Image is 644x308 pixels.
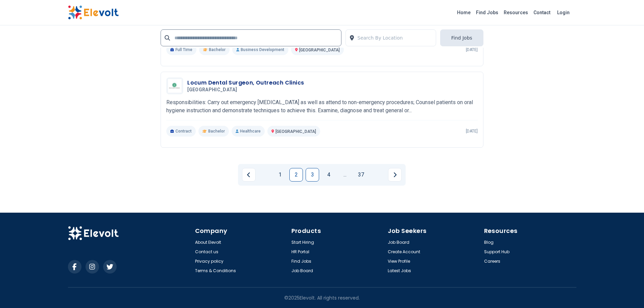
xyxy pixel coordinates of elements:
a: Create Account [388,249,420,255]
a: Previous page [242,168,256,182]
a: Page 2 is your current page [289,168,303,182]
a: Page 1 [273,168,287,182]
span: [GEOGRAPHIC_DATA] [187,87,237,93]
a: Job Board [388,240,409,245]
a: Contact [531,7,553,18]
p: Contract [166,126,196,137]
a: Next page [388,168,402,182]
iframe: Chat Widget [610,276,644,308]
span: Bachelor [209,47,225,52]
a: View Profile [388,259,410,264]
a: Contact us [195,249,218,255]
a: Find Jobs [473,7,501,18]
h4: Company [195,226,287,236]
p: [DATE] [466,47,478,52]
a: Privacy policy [195,259,223,264]
img: Elevolt [68,226,119,240]
button: Find Jobs [440,29,483,46]
p: Business Development [232,44,288,55]
a: About Elevolt [195,240,221,245]
a: Home [454,7,473,18]
a: Find Jobs [291,259,311,264]
a: Resources [501,7,531,18]
ul: Pagination [242,168,402,182]
h3: Locum Dental Surgeon, Outreach Clinics [187,79,304,87]
a: Careers [484,259,500,264]
a: Blog [484,240,494,245]
img: Elevolt [68,5,119,20]
h4: Products [291,226,384,236]
span: Bachelor [208,128,225,134]
a: Jump forward [338,168,352,182]
span: [GEOGRAPHIC_DATA] [276,129,316,134]
h4: Resources [484,226,576,236]
p: Responsibilities: Carry out emergency [MEDICAL_DATA] as well as attend to non-emergency procedure... [166,98,478,115]
a: Job Board [291,268,313,274]
a: Page 4 [322,168,335,182]
a: Page 3 [306,168,319,182]
a: Login [553,6,574,19]
p: Healthcare [232,126,265,137]
p: © 2025 Elevolt. All rights reserved. [284,294,360,301]
a: HR Portal [291,249,309,255]
p: Full Time [166,44,196,55]
a: Start Hiring [291,240,314,245]
p: [DATE] [466,128,478,134]
a: Latest Jobs [388,268,411,274]
span: [GEOGRAPHIC_DATA] [299,48,340,52]
img: Aga khan University [168,79,182,93]
a: Page 37 [354,168,368,182]
a: Aga khan UniversityLocum Dental Surgeon, Outreach Clinics[GEOGRAPHIC_DATA]Responsibilities: Carry... [166,77,478,137]
a: Terms & Conditions [195,268,236,274]
h4: Job Seekers [388,226,480,236]
a: Support Hub [484,249,509,255]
